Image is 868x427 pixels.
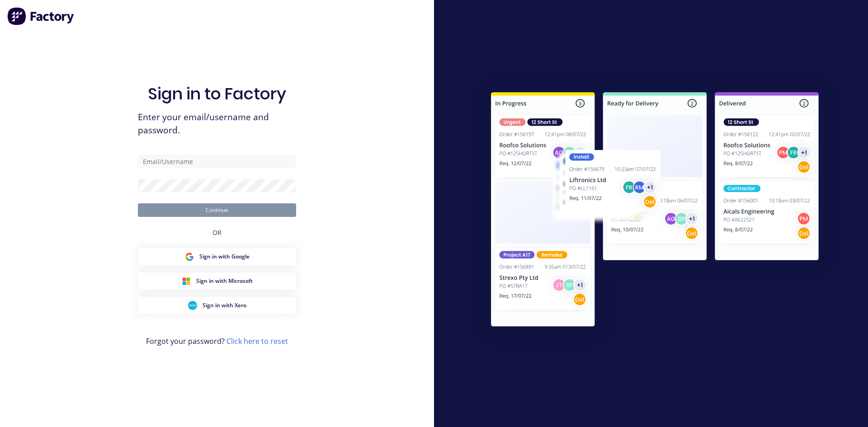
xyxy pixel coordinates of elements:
button: Google Sign inSign in with Google [138,248,296,265]
button: Continue [138,203,296,217]
span: Sign in with Google [199,253,250,261]
img: Microsoft Sign in [182,277,191,286]
button: Xero Sign inSign in with Xero [138,297,296,314]
span: Enter your email/username and password. [138,111,296,137]
h1: Sign in to Factory [148,84,286,103]
div: OR [212,217,222,248]
span: Forgot your password? [146,336,288,347]
img: Xero Sign in [188,301,197,310]
span: Sign in with Xero [203,301,246,310]
span: Sign in with Microsoft [196,277,253,285]
button: Microsoft Sign inSign in with Microsoft [138,272,296,290]
img: Google Sign in [185,252,194,261]
a: Click here to reset [226,336,288,346]
img: Factory [7,7,75,25]
input: Email/Username [138,155,296,168]
img: Sign in [471,74,839,348]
